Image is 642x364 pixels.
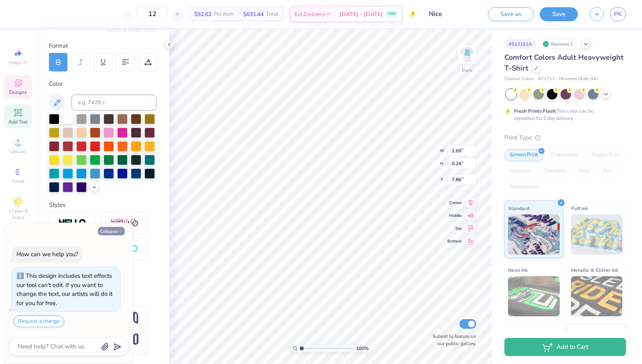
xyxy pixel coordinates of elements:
[49,41,157,51] div: Format
[447,226,462,231] span: Top
[137,7,168,21] input: – –
[14,315,64,327] button: Request a change
[462,67,472,74] div: Back
[459,47,475,63] img: Back
[295,10,325,18] span: Est. Delivery
[98,227,125,235] button: Collapse
[10,148,26,155] span: Upload
[504,149,543,161] div: Screen Print
[546,149,584,161] div: Embroidery
[571,204,588,212] span: Puff Ink
[423,6,482,22] input: Untitled Design
[573,165,596,177] div: Vinyl
[508,276,560,316] img: Neon Ink
[16,250,78,258] div: How can we help you?
[504,39,536,49] div: # 513191A
[339,10,383,18] span: [DATE] - [DATE]
[266,10,278,18] span: Total
[388,11,396,17] span: FREE
[504,76,534,83] span: Comfort Colors
[71,95,156,111] input: e.g. 7428 c
[8,119,28,125] span: Add Text
[194,10,211,18] span: $52.62
[598,165,617,177] div: Foil
[504,133,626,142] div: Print Type
[540,7,578,21] button: Save
[586,149,625,161] div: Digital Print
[571,328,608,336] span: Water based Ink
[356,345,369,352] span: 100 %
[243,10,264,18] span: $631.44
[571,276,623,316] img: Metallic & Glitter Ink
[508,266,528,274] span: Neon Ink
[508,214,560,255] img: Standard
[504,53,624,73] span: Comfort Colors Adult Heavyweight T-Shirt
[539,165,571,177] div: Transfers
[4,208,32,220] span: Clipart & logos
[571,214,623,255] img: Puff Ink
[16,272,112,307] div: This design includes text effects our tool can't edit. If you want to change the text, our artist...
[106,27,156,33] button: Switch to Greek Letters
[508,204,529,212] span: Standard
[559,76,599,83] span: Minimum Order: 24 +
[504,181,543,193] div: Rhinestones
[571,266,618,274] span: Metallic & Glitter Ink
[428,333,476,347] label: Submit to feature on our public gallery.
[447,213,462,218] span: Middle
[508,328,554,336] span: Glow in the Dark Ink
[214,10,234,18] span: Per Item
[49,200,156,210] div: Styles
[504,165,536,177] div: Applique
[447,239,462,244] span: Bottom
[488,7,534,21] button: Save as
[614,10,622,19] span: PK
[504,338,626,356] button: Add to Cart
[9,89,27,95] span: Designs
[110,218,138,228] img: Shadow
[447,200,462,206] span: Center
[9,59,28,66] span: Image AI
[540,39,577,49] div: Revision 1
[514,108,557,114] strong: Fresh Prints Flash:
[514,107,613,122] div: This color can be expedited for 5 day delivery.
[610,7,626,21] a: PK
[538,76,555,83] span: # C1717
[58,218,86,228] img: Stroke
[49,79,156,89] div: Color
[12,178,24,184] span: Greek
